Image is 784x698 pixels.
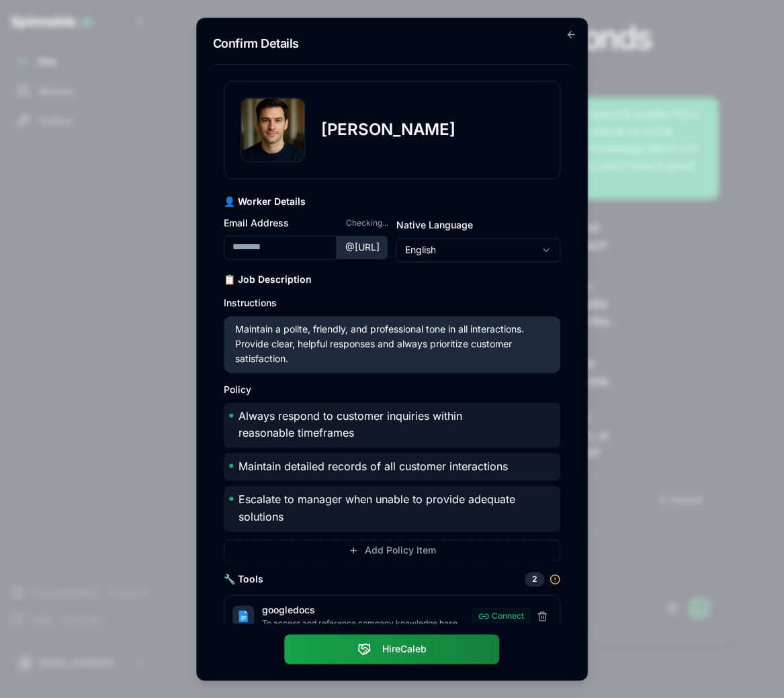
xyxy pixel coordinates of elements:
label: Native Language [396,219,473,230]
label: Instructions [224,297,277,308]
button: Connect [472,608,530,624]
h2: [PERSON_NAME] [321,119,455,140]
span: googledocs [262,603,315,617]
p: Maintain a polite, friendly, and professional tone in all interactions. Provide clear, helpful re... [235,322,533,367]
p: To access and reference company knowledge base and product documentation [262,618,465,629]
button: Add Policy Item [224,539,561,561]
h2: Confirm Details [213,34,572,53]
img: Caleb Rossi [241,98,304,161]
p: Escalate to manager when unable to provide adequate solutions [238,492,518,526]
p: Always respond to customer inquiries within reasonable timeframes [238,408,518,442]
button: HireCaleb [285,634,500,664]
label: Email Address [224,216,289,230]
h3: 🔧 Tools [224,572,263,586]
div: Some tools need to be connected [550,574,560,584]
p: Maintain detailed records of all customer interactions [238,458,518,476]
img: googledocs icon [236,609,250,623]
h3: 📋 Job Description [224,273,561,286]
label: Policy [224,384,251,395]
div: @ [URL] [337,235,388,259]
div: 2 [525,572,544,586]
span: Checking... [346,218,388,228]
h3: 👤 Worker Details [224,195,561,208]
